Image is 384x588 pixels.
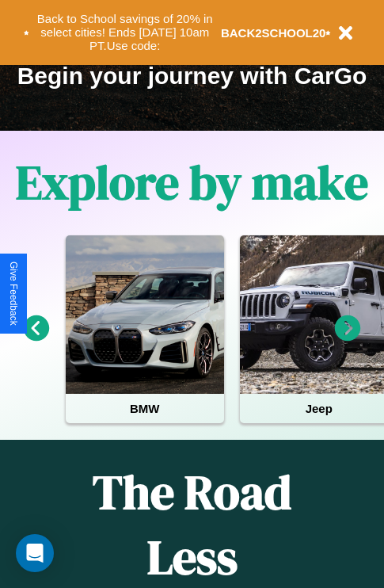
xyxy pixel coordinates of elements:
h4: BMW [66,394,224,423]
div: Open Intercom Messenger [16,534,54,572]
div: Give Feedback [8,262,19,326]
b: BACK2SCHOOL20 [221,26,326,40]
h1: Explore by make [16,150,368,215]
button: Back to School savings of 20% in select cities! Ends [DATE] 10am PT.Use code: [29,8,221,57]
